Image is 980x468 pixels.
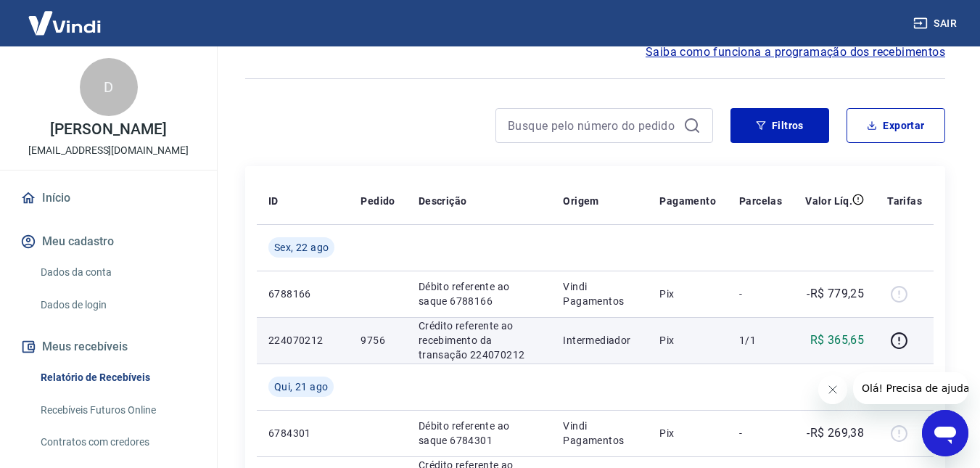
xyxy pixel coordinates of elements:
[35,427,199,457] a: Contratos com credores
[807,285,864,303] p: -R$ 779,25
[739,287,782,301] p: -
[17,182,199,214] a: Início
[35,258,199,287] a: Dados da conta
[419,419,540,448] p: Débito referente ao saque 6784301
[80,58,138,116] div: D
[810,332,865,349] p: R$ 365,65
[50,122,166,137] p: [PERSON_NAME]
[922,410,968,456] iframe: Botão para abrir a janela de mensagens
[563,419,636,448] p: Vindi Pagamentos
[853,372,968,404] iframe: Mensagem da empresa
[274,240,329,255] span: Sex, 22 ago
[646,44,945,61] a: Saiba como funciona a programação dos recebimentos
[17,331,199,363] button: Meus recebíveis
[17,226,199,258] button: Meu cadastro
[807,424,864,442] p: -R$ 269,38
[508,115,678,136] input: Busque pelo número do pedido
[274,379,328,394] span: Qui, 21 ago
[739,426,782,440] p: -
[9,10,122,22] span: Olá! Precisa de ajuda?
[268,333,337,348] p: 224070212
[361,333,395,348] p: 9756
[739,194,782,208] p: Parcelas
[17,1,112,45] img: Vindi
[268,194,279,208] p: ID
[419,279,540,308] p: Débito referente ao saque 6788166
[563,279,636,308] p: Vindi Pagamentos
[268,287,337,301] p: 6788166
[659,287,716,301] p: Pix
[361,194,395,208] p: Pedido
[35,395,199,425] a: Recebíveis Futuros Online
[659,333,716,348] p: Pix
[739,333,782,348] p: 1/1
[847,108,945,143] button: Exportar
[563,333,636,348] p: Intermediador
[268,426,337,440] p: 6784301
[35,290,199,320] a: Dados de login
[805,194,852,208] p: Valor Líq.
[419,194,467,208] p: Descrição
[28,143,189,158] p: [EMAIL_ADDRESS][DOMAIN_NAME]
[35,363,199,393] a: Relatório de Recebíveis
[910,10,963,37] button: Sair
[818,375,847,404] iframe: Fechar mensagem
[730,108,829,143] button: Filtros
[659,194,716,208] p: Pagamento
[887,194,922,208] p: Tarifas
[659,426,716,440] p: Pix
[419,319,540,362] p: Crédito referente ao recebimento da transação 224070212
[563,194,598,208] p: Origem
